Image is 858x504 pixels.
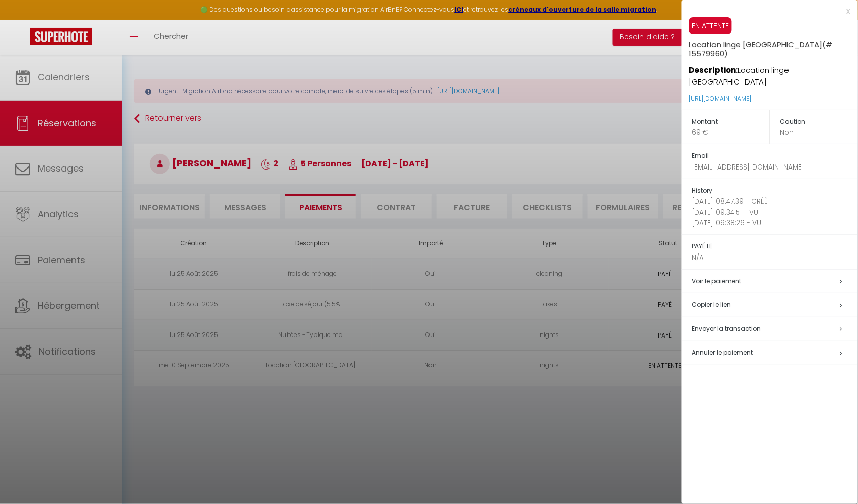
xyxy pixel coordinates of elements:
iframe: Chat [815,459,850,496]
span: EN ATTENTE [689,17,732,34]
p: 69 € [692,127,770,138]
p: Non [780,127,858,138]
p: [EMAIL_ADDRESS][DOMAIN_NAME] [692,162,857,173]
h5: Email [692,150,857,162]
p: [DATE] 09:34:51 - VU [692,207,857,218]
p: Location linge [GEOGRAPHIC_DATA] [689,58,858,88]
span: Annuler le paiement [692,348,753,357]
h5: Caution [780,116,858,128]
p: N/A [692,253,857,263]
button: Ouvrir le widget de chat LiveChat [8,4,38,34]
strong: Description: [689,65,738,75]
span: (# 15579960) [689,39,833,59]
span: Envoyer la transaction [692,324,761,333]
div: x [682,5,850,17]
h5: PAYÉ LE [692,241,857,253]
h5: Montant [692,116,770,128]
p: [DATE] 09:38:26 - VU [692,218,857,228]
h5: Copier le lien [692,299,857,311]
h5: History [692,185,857,197]
a: Voir le paiement [692,277,742,285]
p: [DATE] 08:47:39 - CRÊÊ [692,196,857,207]
h5: Location linge [GEOGRAPHIC_DATA] [689,34,858,58]
a: [URL][DOMAIN_NAME] [689,94,752,103]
